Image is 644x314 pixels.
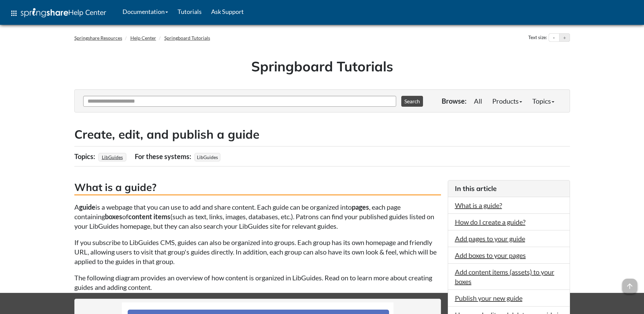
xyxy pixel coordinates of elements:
a: Springshare Resources [74,35,122,41]
h3: In this article [455,184,563,193]
strong: content items [128,212,170,221]
a: Tutorials [173,3,206,20]
a: apps Help Center [5,3,111,23]
div: Text size: [527,33,549,42]
strong: pages [352,203,369,211]
h2: Create, edit, and publish a guide [74,126,570,143]
img: Springshare [21,8,68,17]
div: Topics: [74,150,97,163]
p: A is a webpage that you can use to add and share content. Each guide can be organized into , each... [74,202,441,231]
a: Topics [527,94,559,108]
a: Springboard Tutorials [164,35,210,41]
button: Decrease text size [549,34,559,42]
h1: Springboard Tutorials [79,57,565,76]
strong: boxes [105,212,122,221]
a: What is a guide? [455,201,502,209]
a: How do I create a guide? [455,218,526,226]
a: Publish your new guide [455,294,522,302]
a: arrow_upward [622,279,637,287]
button: Increase text size [559,34,570,42]
a: Documentation [118,3,173,20]
span: LibGuides [195,153,220,161]
a: LibGuides [101,152,124,162]
span: apps [10,9,18,17]
strong: guide [79,203,95,211]
a: Add content items (assets) to your boxes [455,268,554,285]
div: This site uses cookies as well as records your IP address for usage statistics. [68,298,577,309]
div: For these systems: [135,150,193,163]
a: Products [487,94,527,108]
a: Add boxes to your pages [455,251,526,259]
span: arrow_upward [622,279,637,294]
a: Ask Support [206,3,249,20]
span: Help Center [68,8,106,17]
h3: What is a guide? [74,180,441,195]
a: Add pages to your guide [455,234,525,243]
p: If you subscribe to LibGuides CMS, guides can also be organized into groups. Each group has its o... [74,238,441,266]
button: Search [401,96,423,107]
a: Help Center [130,35,156,41]
a: All [469,94,487,108]
p: Browse: [442,96,466,106]
p: The following diagram provides an overview of how content is organized in LibGuides. Read on to l... [74,273,441,292]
